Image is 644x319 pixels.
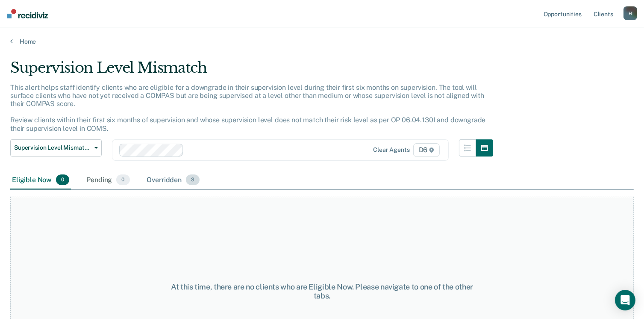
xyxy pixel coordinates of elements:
div: Eligible Now0 [10,171,71,190]
span: 0 [56,174,69,186]
div: Overridden3 [145,171,202,190]
div: Open Intercom Messenger [615,290,635,310]
span: Supervision Level Mismatch [14,144,91,151]
div: At this time, there are no clients who are Eligible Now. Please navigate to one of the other tabs. [166,282,478,301]
a: Home [10,38,634,45]
span: D6 [413,143,440,157]
span: 0 [116,174,129,186]
span: 3 [186,174,200,186]
p: This alert helps staff identify clients who are eligible for a downgrade in their supervision lev... [10,83,485,133]
div: Pending0 [85,171,131,190]
div: Supervision Level Mismatch [10,59,493,83]
img: Recidiviz [7,9,48,18]
button: H [623,6,637,20]
button: Supervision Level Mismatch [10,139,102,157]
div: Clear agents [373,146,409,154]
